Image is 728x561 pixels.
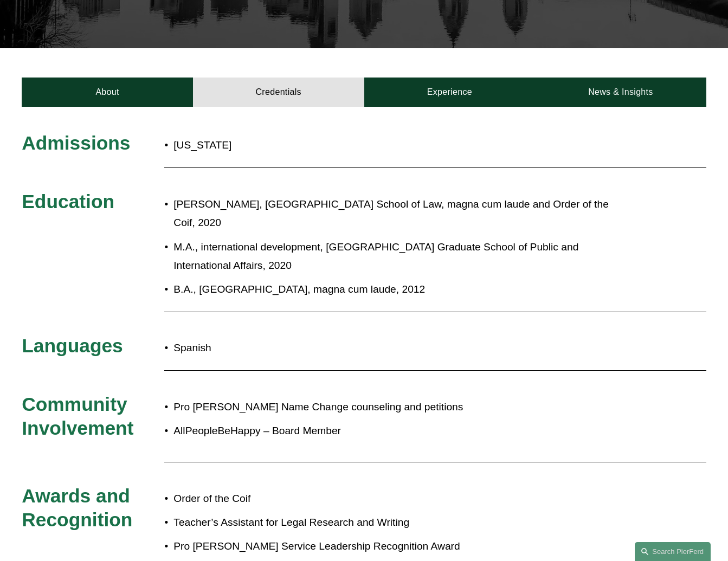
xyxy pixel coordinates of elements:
[193,78,364,107] a: Credentials
[173,280,621,299] p: B.A., [GEOGRAPHIC_DATA], magna cum laude, 2012
[22,78,193,107] a: About
[22,132,130,153] span: Admissions
[22,485,135,530] span: Awards and Recognition
[364,78,536,107] a: Experience
[22,191,114,212] span: Education
[173,195,621,233] p: [PERSON_NAME], [GEOGRAPHIC_DATA] School of Law, magna cum laude and Order of the Coif, 2020
[535,78,706,107] a: News & Insights
[22,335,123,356] span: Languages
[173,513,621,532] p: Teacher’s Assistant for Legal Research and Writing
[22,394,133,439] span: Community Involvement
[173,489,621,508] p: Order of the Coif
[173,238,621,275] p: M.A., international development, [GEOGRAPHIC_DATA] Graduate School of Public and International Af...
[635,542,711,561] a: Search this site
[173,422,621,441] p: AllPeopleBeHappy – Board Member
[173,537,621,556] p: Pro [PERSON_NAME] Service Leadership Recognition Award
[173,339,621,358] p: Spanish
[173,398,621,417] p: Pro [PERSON_NAME] Name Change counseling and petitions
[173,136,421,155] p: [US_STATE]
